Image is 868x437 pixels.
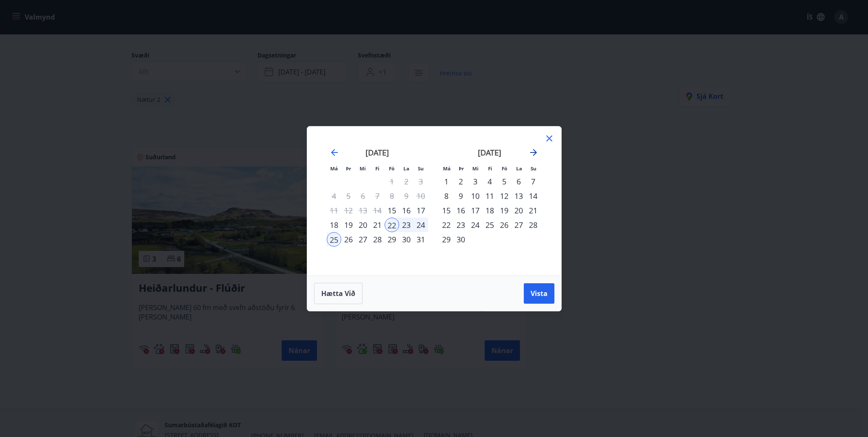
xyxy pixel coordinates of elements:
[454,232,468,247] td: Choose þriðjudagur, 30. september 2025 as your check-in date. It’s available.
[385,232,399,247] td: Choose föstudagur, 29. ágúst 2025 as your check-in date. It’s available.
[468,174,483,189] td: Choose miðvikudagur, 3. september 2025 as your check-in date. It’s available.
[478,147,501,158] strong: [DATE]
[511,189,526,203] div: 13
[483,203,497,218] div: 18
[414,203,428,218] div: 17
[385,218,399,232] td: Selected as start date. föstudagur, 22. ágúst 2025
[511,218,526,232] div: 27
[511,203,526,218] td: Choose laugardagur, 20. september 2025 as your check-in date. It’s available.
[526,218,540,232] td: Choose sunnudagur, 28. september 2025 as your check-in date. It’s available.
[385,174,399,189] td: Not available. föstudagur, 1. ágúst 2025
[341,189,356,203] td: Not available. þriðjudagur, 5. ágúst 2025
[531,289,548,298] span: Vista
[468,218,483,232] div: 24
[389,165,394,172] small: Fö
[370,218,385,232] div: 21
[443,165,451,172] small: Má
[385,203,399,218] td: Choose föstudagur, 15. ágúst 2025 as your check-in date. It’s available.
[399,203,414,218] div: 16
[526,174,540,189] div: 7
[314,283,363,304] button: Hætta við
[497,203,511,218] td: Choose föstudagur, 19. september 2025 as your check-in date. It’s available.
[439,174,454,189] td: Choose mánudagur, 1. september 2025 as your check-in date. It’s available.
[454,203,468,218] div: 16
[330,165,338,172] small: Má
[385,189,399,203] td: Not available. föstudagur, 8. ágúst 2025
[511,203,526,218] div: 20
[370,232,385,247] div: 28
[327,218,341,232] td: Choose mánudagur, 18. ágúst 2025 as your check-in date. It’s available.
[414,218,428,232] div: 24
[454,174,468,189] td: Choose þriðjudagur, 2. september 2025 as your check-in date. It’s available.
[399,232,414,247] div: 30
[468,218,483,232] td: Choose miðvikudagur, 24. september 2025 as your check-in date. It’s available.
[516,165,522,172] small: La
[356,203,370,218] td: Not available. miðvikudagur, 13. ágúst 2025
[454,218,468,232] td: Choose þriðjudagur, 23. september 2025 as your check-in date. It’s available.
[526,203,540,218] td: Choose sunnudagur, 21. september 2025 as your check-in date. It’s available.
[468,203,483,218] div: 17
[468,203,483,218] td: Choose miðvikudagur, 17. september 2025 as your check-in date. It’s available.
[346,165,351,172] small: Þr
[468,189,483,203] td: Choose miðvikudagur, 10. september 2025 as your check-in date. It’s available.
[511,218,526,232] td: Choose laugardagur, 27. september 2025 as your check-in date. It’s available.
[329,147,340,158] div: Move backward to switch to the previous month.
[531,165,537,172] small: Su
[385,218,399,232] div: 22
[439,232,454,247] div: 29
[341,203,356,218] td: Not available. þriðjudagur, 12. ágúst 2025
[414,218,428,232] td: Selected. sunnudagur, 24. ágúst 2025
[327,232,341,247] td: Selected as end date. mánudagur, 25. ágúst 2025
[497,189,511,203] div: 12
[356,218,370,232] td: Choose miðvikudagur, 20. ágúst 2025 as your check-in date. It’s available.
[497,218,511,232] td: Choose föstudagur, 26. september 2025 as your check-in date. It’s available.
[528,147,539,158] div: Move forward to switch to the next month.
[439,203,454,218] div: 15
[327,203,341,218] td: Not available. mánudagur, 11. ágúst 2025
[341,232,356,247] td: Choose þriðjudagur, 26. ágúst 2025 as your check-in date. It’s available.
[497,218,511,232] div: 26
[360,165,366,172] small: Mi
[321,289,355,298] span: Hætta við
[414,232,428,247] div: 31
[483,189,497,203] td: Choose fimmtudagur, 11. september 2025 as your check-in date. It’s available.
[341,218,356,232] div: 19
[483,218,497,232] td: Choose fimmtudagur, 25. september 2025 as your check-in date. It’s available.
[439,218,454,232] div: 22
[327,218,341,232] div: 18
[341,232,356,247] div: 26
[439,189,454,203] td: Choose mánudagur, 8. september 2025 as your check-in date. It’s available.
[511,174,526,189] div: 6
[399,189,414,203] td: Not available. laugardagur, 9. ágúst 2025
[327,189,341,203] td: Not available. mánudagur, 4. ágúst 2025
[370,232,385,247] td: Choose fimmtudagur, 28. ágúst 2025 as your check-in date. It’s available.
[454,203,468,218] td: Choose þriðjudagur, 16. september 2025 as your check-in date. It’s available.
[439,232,454,247] td: Choose mánudagur, 29. september 2025 as your check-in date. It’s available.
[468,189,483,203] div: 10
[454,174,468,189] div: 2
[439,189,454,203] div: 8
[526,189,540,203] div: 14
[497,203,511,218] div: 19
[526,189,540,203] td: Choose sunnudagur, 14. september 2025 as your check-in date. It’s available.
[327,232,341,247] div: 25
[356,189,370,203] td: Not available. miðvikudagur, 6. ágúst 2025
[317,137,551,265] div: Calendar
[356,232,370,247] td: Choose miðvikudagur, 27. ágúst 2025 as your check-in date. It’s available.
[414,174,428,189] td: Not available. sunnudagur, 3. ágúst 2025
[399,174,414,189] td: Not available. laugardagur, 2. ágúst 2025
[418,165,424,172] small: Su
[385,232,399,247] div: 29
[483,189,497,203] div: 11
[365,147,389,158] strong: [DATE]
[524,283,554,304] button: Vista
[511,174,526,189] td: Choose laugardagur, 6. september 2025 as your check-in date. It’s available.
[341,218,356,232] td: Choose þriðjudagur, 19. ágúst 2025 as your check-in date. It’s available.
[370,218,385,232] td: Choose fimmtudagur, 21. ágúst 2025 as your check-in date. It’s available.
[454,218,468,232] div: 23
[502,165,507,172] small: Fö
[399,218,414,232] td: Selected. laugardagur, 23. ágúst 2025
[483,174,497,189] td: Choose fimmtudagur, 4. september 2025 as your check-in date. It’s available.
[414,232,428,247] td: Choose sunnudagur, 31. ágúst 2025 as your check-in date. It’s available.
[497,174,511,189] div: 5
